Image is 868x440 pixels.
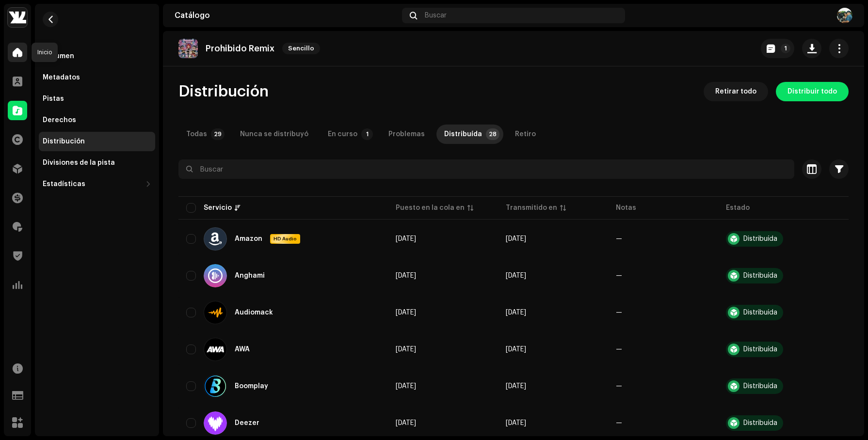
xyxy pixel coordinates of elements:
[396,203,465,213] div: Puesto en la cola en
[506,272,526,279] span: 9 oct 2025
[396,272,416,279] span: 8 oct 2025
[616,420,622,426] re-a-table-badge: —
[39,174,155,194] re-m-nav-dropdown: Estadísticas
[704,82,768,101] button: Retirar todo
[235,309,273,316] div: Audiomack
[444,125,482,144] div: Distribuída
[8,8,27,27] img: a0cb7215-512d-4475-8dcc-39c3dc2549d0
[235,236,262,242] div: Amazon
[39,132,155,151] re-m-nav-item: Distribución
[743,420,777,426] div: Distribuída
[43,52,74,60] div: Resumen
[271,236,299,242] span: HD Audio
[616,383,622,390] re-a-table-badge: —
[175,12,398,19] div: Catálogo
[616,272,622,279] re-a-table-badge: —
[396,309,416,316] span: 8 oct 2025
[328,125,357,144] div: En curso
[43,180,85,188] div: Estadísticas
[616,346,622,353] re-a-table-badge: —
[788,82,837,101] span: Distribuir todo
[43,138,85,145] div: Distribución
[39,68,155,87] re-m-nav-item: Metadatos
[39,47,155,66] re-m-nav-item: Resumen
[743,383,777,390] div: Distribuída
[178,159,794,179] input: Buscar
[743,236,777,242] div: Distribuída
[486,128,499,140] p-badge: 28
[361,128,373,140] p-badge: 1
[39,110,155,130] re-m-nav-item: Derechos
[506,236,526,242] span: 9 oct 2025
[781,44,790,53] p-badge: 1
[204,203,232,213] div: Servicio
[186,125,207,144] div: Todas
[235,272,265,279] div: Anghami
[616,236,622,242] re-a-table-badge: —
[616,309,622,316] re-a-table-badge: —
[743,272,777,279] div: Distribuída
[43,116,76,124] div: Derechos
[43,159,115,167] div: Divisiones de la pista
[837,8,852,23] img: 9d8bb8e1-882d-4cad-b6ab-e8a3da621c55
[178,39,198,58] img: e52b5106-6095-41ae-85ab-e41a7aab2525
[235,346,250,353] div: AWA
[506,203,557,213] div: Transmitido en
[43,74,80,81] div: Metadatos
[388,125,425,144] div: Problemas
[506,420,526,426] span: 9 oct 2025
[743,309,777,316] div: Distribuída
[235,383,268,390] div: Boomplay
[506,383,526,390] span: 9 oct 2025
[506,346,526,353] span: 9 oct 2025
[396,383,416,390] span: 8 oct 2025
[282,43,320,54] span: Sencillo
[425,12,447,19] span: Buscar
[43,95,64,103] div: Pistas
[743,346,777,353] div: Distribuída
[506,309,526,316] span: 9 oct 2025
[515,125,536,144] div: Retiro
[39,89,155,109] re-m-nav-item: Pistas
[396,420,416,426] span: 8 oct 2025
[206,44,274,54] p: Prohibido Remix
[240,125,308,144] div: Nunca se distribuyó
[396,236,416,242] span: 8 oct 2025
[178,82,269,101] span: Distribución
[211,128,225,140] p-badge: 29
[776,82,849,101] button: Distribuir todo
[39,153,155,173] re-m-nav-item: Divisiones de la pista
[396,346,416,353] span: 8 oct 2025
[235,420,259,426] div: Deezer
[715,82,756,101] span: Retirar todo
[761,39,794,58] button: 1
